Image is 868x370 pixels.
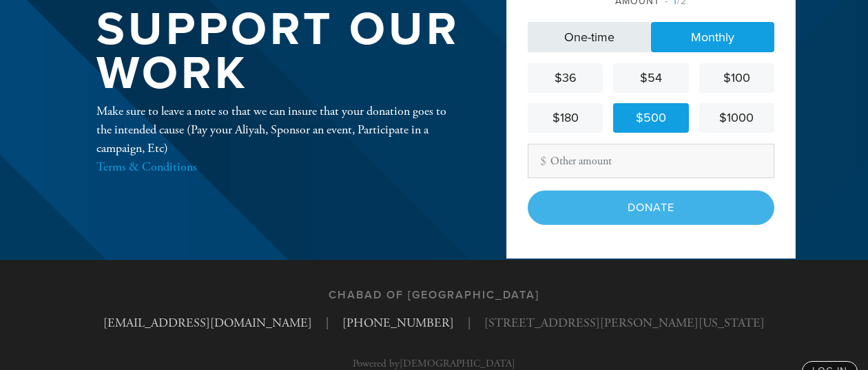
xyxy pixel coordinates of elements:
[651,22,774,52] a: Monthly
[528,22,651,52] a: One-time
[619,69,683,87] div: $54
[613,63,688,93] a: $54
[533,109,597,127] div: $180
[342,315,454,331] a: [PHONE_NUMBER]
[613,103,688,133] a: $500
[528,63,603,93] a: $36
[484,314,765,332] span: [STREET_ADDRESS][PERSON_NAME][US_STATE]
[103,315,312,331] a: [EMAIL_ADDRESS][DOMAIN_NAME]
[619,109,683,127] div: $500
[528,144,774,178] input: Other amount
[353,358,515,369] p: Powered by
[699,63,774,93] a: $100
[468,314,471,332] span: |
[699,103,774,133] a: $1000
[533,69,597,87] div: $36
[96,102,462,176] div: Make sure to leave a note so that we can insure that your donation goes to the intended cause (Pa...
[705,109,769,127] div: $1000
[96,8,462,96] h1: Support our work
[96,159,197,175] a: Terms & Conditions
[329,289,539,302] h3: Chabad of [GEOGRAPHIC_DATA]
[326,314,329,332] span: |
[400,357,515,370] a: [DEMOGRAPHIC_DATA]
[528,103,603,133] a: $180
[705,69,769,87] div: $100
